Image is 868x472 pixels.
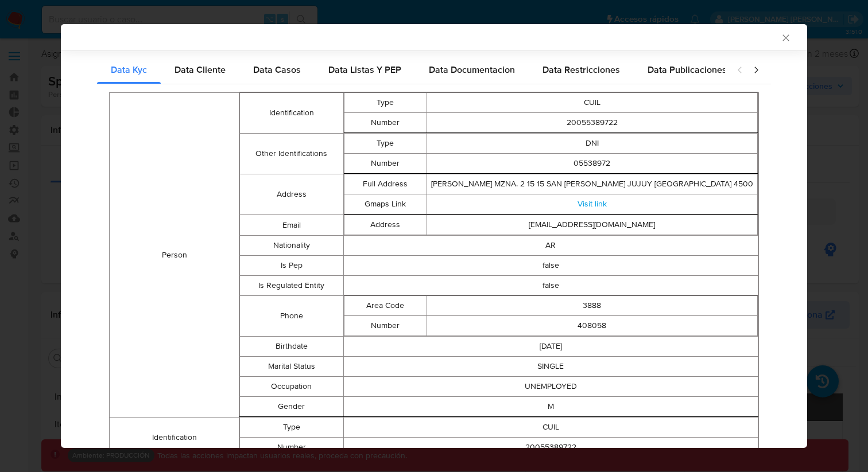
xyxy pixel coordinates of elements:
td: Occupation [240,377,344,397]
td: Number [344,316,427,336]
td: false [343,256,758,276]
span: Data Restricciones [542,63,620,76]
td: Type [240,418,344,438]
td: Number [240,438,344,458]
div: closure-recommendation-modal [61,24,807,448]
button: Cerrar ventana [780,32,790,42]
td: [DATE] [343,337,758,357]
td: CUIL [343,418,758,438]
span: Data Casos [253,63,301,76]
td: SINGLE [343,357,758,377]
td: Nationality [240,236,344,256]
td: Email [240,215,344,236]
td: Type [344,134,427,154]
span: Data Kyc [111,63,147,76]
td: Is Regulated Entity [240,276,344,296]
td: 408058 [427,316,757,336]
td: Full Address [344,174,427,194]
td: [EMAIL_ADDRESS][DOMAIN_NAME] [427,215,757,235]
td: 05538972 [427,154,757,174]
td: Type [344,93,427,113]
td: Address [344,215,427,235]
td: Birthdate [240,337,344,357]
td: Identification [240,93,344,134]
td: Other Identifications [240,134,344,174]
td: Gmaps Link [344,194,427,214]
td: false [343,276,758,296]
span: Data Documentacion [429,63,515,76]
td: Identification [110,418,239,458]
td: Number [344,113,427,133]
td: UNEMPLOYED [343,377,758,397]
td: 20055389722 [343,438,758,458]
td: 3888 [427,296,757,316]
span: Data Publicaciones [648,63,727,76]
div: Detailed internal info [97,56,725,84]
td: Marital Status [240,357,344,377]
td: DNI [427,134,757,154]
td: Number [344,154,427,174]
td: 20055389722 [427,113,757,133]
td: Person [110,93,239,418]
td: Is Pep [240,256,344,276]
td: CUIL [427,93,757,113]
td: [PERSON_NAME] MZNA. 2 15 15 SAN [PERSON_NAME] JUJUY [GEOGRAPHIC_DATA] 4500 [427,174,757,194]
a: Visit link [578,198,607,209]
td: Phone [240,296,344,337]
span: Data Cliente [175,63,226,76]
td: Address [240,174,344,215]
span: Data Listas Y PEP [328,63,401,76]
td: Area Code [344,296,427,316]
td: M [343,397,758,417]
td: AR [343,236,758,256]
td: Gender [240,397,344,417]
